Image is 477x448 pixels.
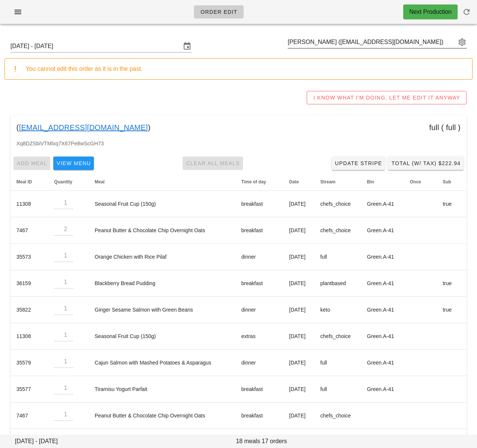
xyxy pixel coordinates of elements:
[283,191,315,217] td: [DATE]
[315,403,361,429] td: chefs_choice
[10,116,467,139] div: ( ) full ( full )
[89,350,236,376] td: Cajun Salmon with Mashed Potatoes & Asparagus
[19,122,148,133] a: [EMAIL_ADDRESS][DOMAIN_NAME]
[283,173,315,191] th: Date: Not sorted. Activate to sort ascending.
[236,217,283,244] td: breakfast
[315,270,361,297] td: plantbased
[283,217,315,244] td: [DATE]
[437,270,467,297] td: true
[443,179,451,184] span: Sub
[241,179,266,184] span: Time of day
[283,244,315,270] td: [DATE]
[10,217,48,244] td: 7467
[361,270,404,297] td: Green.A-41
[315,376,361,403] td: full
[437,173,467,191] th: Sub: Not sorted. Activate to sort ascending.
[89,173,236,191] th: Meal: Not sorted. Activate to sort ascending.
[53,157,94,170] button: View Menu
[236,297,283,323] td: dinner
[89,244,236,270] td: Orange Chicken with Rice Pilaf
[367,179,374,184] span: Bin
[236,376,283,403] td: breakfast
[95,179,105,184] span: Meal
[194,5,244,19] a: Order Edit
[361,350,404,376] td: Green.A-41
[283,403,315,429] td: [DATE]
[10,244,48,270] td: 35573
[236,173,283,191] th: Time of day: Not sorted. Activate to sort ascending.
[236,323,283,350] td: extras
[288,36,456,48] input: Search by email or name
[315,323,361,350] td: chefs_choice
[10,191,48,217] td: 11308
[10,139,467,154] div: Xq8DZSbiVTMlxq7X67Pe8wScGH73
[89,297,236,323] td: Ginger Sesame Salmon with Green Beans
[315,244,361,270] td: full
[283,297,315,323] td: [DATE]
[361,191,404,217] td: Green.A-41
[26,66,142,72] span: You cannot edit this order as it is in the past.
[236,350,283,376] td: dinner
[313,95,460,101] span: I KNOW WHAT I'M DOING, LET ME EDIT IT ANYWAY
[335,160,382,166] span: Update Stripe
[10,403,48,429] td: 7467
[236,244,283,270] td: dinner
[307,91,467,104] button: I KNOW WHAT I'M DOING, LET ME EDIT IT ANYWAY
[388,157,464,170] button: Total (w/ Tax) $222.94
[10,270,48,297] td: 36159
[315,191,361,217] td: chefs_choice
[361,323,404,350] td: Green.A-41
[315,297,361,323] td: keto
[56,160,91,166] span: View Menu
[315,350,361,376] td: full
[437,191,467,217] td: true
[361,244,404,270] td: Green.A-41
[48,173,89,191] th: Quantity: Not sorted. Activate to sort ascending.
[320,179,336,184] span: Stream
[437,297,467,323] td: true
[10,297,48,323] td: 35822
[89,403,236,429] td: Peanut Butter & Chocolate Chip Overnight Oats
[16,179,32,184] span: Meal ID
[283,376,315,403] td: [DATE]
[361,376,404,403] td: Green.A-41
[409,7,452,16] div: Next Production
[404,173,437,191] th: Once: Not sorted. Activate to sort ascending.
[458,38,467,47] button: appended action
[89,270,236,297] td: Blackberry Bread Pudding
[89,323,236,350] td: Seasonal Fruit Cup (150g)
[283,270,315,297] td: [DATE]
[89,217,236,244] td: Peanut Butter & Chocolate Chip Overnight Oats
[361,217,404,244] td: Green.A-41
[54,179,72,184] span: Quantity
[283,350,315,376] td: [DATE]
[236,191,283,217] td: breakfast
[10,323,48,350] td: 11308
[315,217,361,244] td: chefs_choice
[10,173,48,191] th: Meal ID: Not sorted. Activate to sort ascending.
[332,157,385,170] a: Update Stripe
[200,9,237,15] span: Order Edit
[236,270,283,297] td: breakfast
[89,376,236,403] td: Tiramisu Yogurt Parfait
[10,350,48,376] td: 35579
[289,179,299,184] span: Date
[89,191,236,217] td: Seasonal Fruit Cup (150g)
[236,403,283,429] td: breakfast
[10,376,48,403] td: 35577
[283,323,315,350] td: [DATE]
[315,173,361,191] th: Stream: Not sorted. Activate to sort ascending.
[410,179,421,184] span: Once
[361,297,404,323] td: Green.A-41
[361,173,404,191] th: Bin: Not sorted. Activate to sort ascending.
[391,160,461,166] span: Total (w/ Tax) $222.94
